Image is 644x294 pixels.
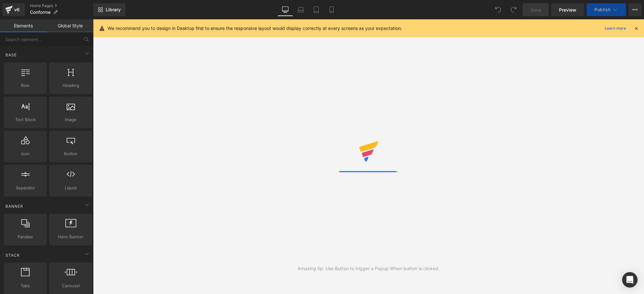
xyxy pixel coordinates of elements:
[51,150,90,157] span: Button
[51,233,90,240] span: Hero Banner
[6,185,45,191] span: Separator
[324,3,339,16] a: Mobile
[30,10,51,15] span: Conforme
[551,3,584,16] a: Preview
[308,3,324,16] a: Tablet
[51,185,90,191] span: Liquid
[507,3,520,16] button: Redo
[530,6,541,13] span: Save
[594,7,611,12] span: Publish
[602,24,629,32] a: Learn more
[6,233,45,240] span: Parallax
[13,5,21,14] div: v6
[5,252,21,258] span: Stack
[51,116,90,123] span: Image
[51,282,90,289] span: Carousel
[5,52,17,58] span: Base
[622,272,638,288] div: Open Intercom Messenger
[6,150,45,157] span: Icon
[6,82,45,89] span: Row
[47,19,93,32] a: Global Style
[3,3,25,16] a: v6
[6,116,45,123] span: Text Block
[293,3,308,16] a: Laptop
[629,3,641,16] button: More
[106,7,121,13] span: Library
[278,3,293,16] a: Desktop
[5,203,24,209] span: Banner
[587,3,626,16] button: Publish
[30,3,93,8] a: Home Pages
[108,25,402,32] p: We recommend you to design in Desktop first to ensure the responsive layout would display correct...
[93,3,125,16] a: New Library
[492,3,505,16] button: Undo
[51,82,90,89] span: Heading
[298,265,440,272] div: Amazing tip: Use Button to trigger a Popup When button is clicked.
[559,6,576,13] span: Preview
[6,282,45,289] span: Tabs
